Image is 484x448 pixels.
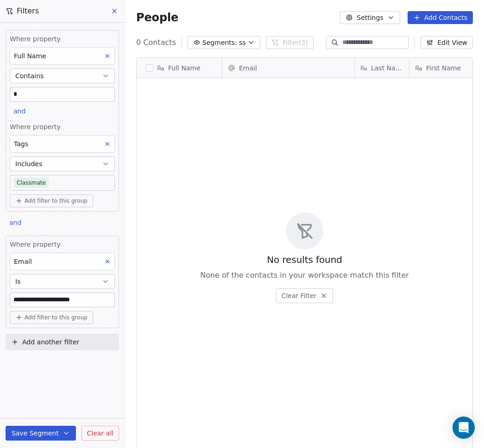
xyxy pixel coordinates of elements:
[453,417,475,439] div: Open Intercom Messenger
[168,63,201,73] span: Full Name
[137,78,222,430] div: grid
[408,11,473,24] button: Add Contacts
[426,63,461,73] span: First Name
[267,253,342,266] span: No results found
[266,36,314,49] button: Filter(3)
[137,58,222,78] div: Full Name
[355,58,409,78] div: Last Name
[276,288,333,303] button: Clear Filter
[239,38,246,48] span: ss
[340,11,400,24] button: Settings
[239,63,257,73] span: Email
[371,63,403,73] span: Last Name
[421,36,473,49] button: Edit View
[200,270,409,281] span: None of the contacts in your workspace match this filter
[202,38,237,48] span: Segments:
[136,11,178,25] span: People
[136,37,176,48] span: 0 Contacts
[222,58,354,78] div: Email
